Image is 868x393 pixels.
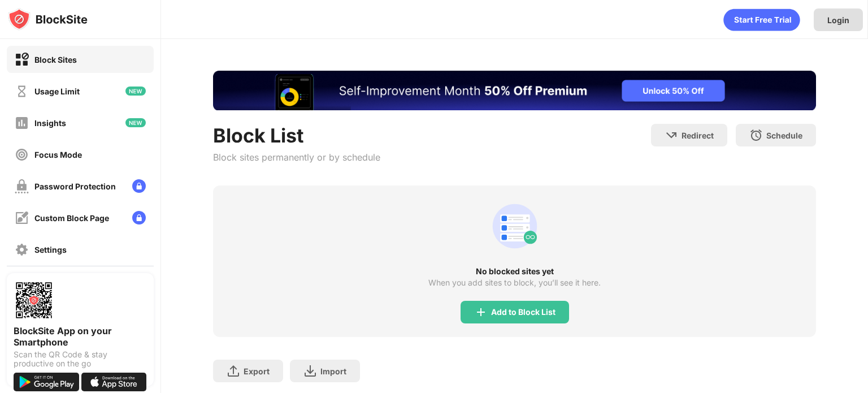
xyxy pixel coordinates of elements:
[34,87,80,96] div: Usage Limit
[14,373,79,391] img: get-it-on-google-play.svg
[15,53,29,67] img: block-on.svg
[132,211,146,224] img: lock-menu.svg
[125,87,146,96] img: new-icon.svg
[14,280,54,321] img: options-page-qr-code.png
[132,179,146,193] img: lock-menu.svg
[827,15,849,25] div: Login
[125,118,146,127] img: new-icon.svg
[682,131,714,140] div: Redirect
[213,71,816,110] iframe: Banner
[244,366,270,376] div: Export
[15,148,29,162] img: focus-off.svg
[766,131,802,140] div: Schedule
[34,150,82,159] div: Focus Mode
[723,8,800,31] div: animation
[14,350,147,368] div: Scan the QR Code & stay productive on the go
[213,124,380,147] div: Block List
[34,213,109,223] div: Custom Block Page
[488,199,542,253] div: animation
[34,118,66,128] div: Insights
[428,278,601,287] div: When you add sites to block, you’ll see it here.
[14,325,147,348] div: BlockSite App on your Smartphone
[491,308,555,317] div: Add to Block List
[15,211,29,225] img: customize-block-page-off.svg
[34,245,67,254] div: Settings
[15,84,29,98] img: time-usage-off.svg
[15,179,29,193] img: password-protection-off.svg
[81,373,147,391] img: download-on-the-app-store.svg
[15,116,29,130] img: insights-off.svg
[34,182,116,191] div: Password Protection
[34,55,77,64] div: Block Sites
[213,267,816,276] div: No blocked sites yet
[15,243,29,257] img: settings-off.svg
[213,152,380,163] div: Block sites permanently or by schedule
[320,366,346,376] div: Import
[8,8,88,31] img: logo-blocksite.svg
